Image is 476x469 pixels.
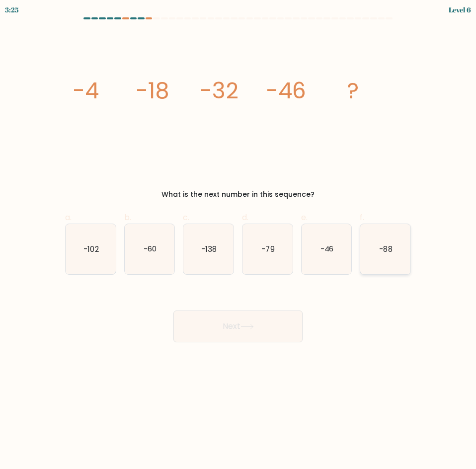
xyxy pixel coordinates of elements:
[266,75,306,106] tspan: -46
[124,212,131,223] span: b.
[144,243,157,254] text: -60
[83,243,98,254] text: -102
[71,189,405,200] div: What is the next number in this sequence?
[173,311,303,342] button: Next
[347,75,359,106] tspan: ?
[200,75,238,106] tspan: -32
[242,212,248,223] span: d.
[65,212,72,223] span: a.
[261,243,274,254] text: -79
[320,243,333,254] text: -46
[201,243,217,254] text: -138
[380,243,393,254] text: -88
[5,4,19,15] div: 3:25
[301,212,308,223] span: e.
[449,4,471,15] div: Level 6
[73,75,99,106] tspan: -4
[360,212,364,223] span: f.
[183,212,189,223] span: c.
[136,75,169,106] tspan: -18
